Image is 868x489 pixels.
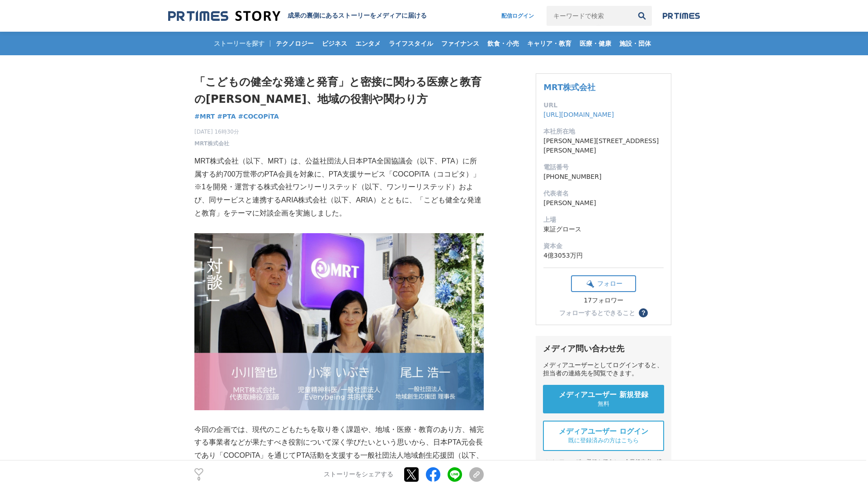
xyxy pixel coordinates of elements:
span: 医療・健康 [576,39,615,48]
span: 無料 [598,400,609,408]
span: 施設・団体 [616,39,655,48]
a: #PTA [217,112,236,121]
dd: [PERSON_NAME][STREET_ADDRESS][PERSON_NAME] [543,136,664,155]
dt: 資本金 [543,241,664,251]
a: 飲食・小売 [484,32,523,55]
a: メディアユーザー 新規登録 無料 [543,385,664,413]
input: キーワードで検索 [547,6,632,26]
dt: 本社所在地 [543,127,664,136]
span: エンタメ [352,39,384,48]
img: thumbnail_c016afb0-a3fc-11f0-9f5b-035ce1f67d4d.png [194,233,484,410]
a: テクノロジー [272,32,317,55]
a: MRT株式会社 [194,139,229,148]
a: MRT株式会社 [543,82,595,92]
span: 飲食・小売 [484,39,523,48]
span: [DATE] 16時30分 [194,128,239,136]
div: フォローするとできること [559,310,635,316]
a: キャリア・教育 [524,32,575,55]
span: テクノロジー [272,39,317,48]
a: 施設・団体 [616,32,655,55]
a: #MRT [194,112,215,121]
a: 医療・健康 [576,32,615,55]
span: キャリア・教育 [524,39,575,48]
a: 成果の裏側にあるストーリーをメディアに届ける 成果の裏側にあるストーリーをメディアに届ける [168,10,427,22]
div: メディアユーザーとしてログインすると、担当者の連絡先を閲覧できます。 [543,361,664,378]
h1: 「こどもの健全な発達と発育」と密接に関わる医療と教育の[PERSON_NAME]、地域の役割や関わり方 [194,73,484,108]
dt: 上場 [543,215,664,225]
button: ？ [639,308,648,317]
p: ストーリーをシェアする [324,471,393,479]
span: ？ [640,310,646,316]
a: メディアユーザー ログイン 既に登録済みの方はこちら [543,421,664,451]
div: 17フォロワー [571,297,636,305]
button: フォロー [571,275,636,292]
div: メディア問い合わせ先 [543,343,664,354]
a: ビジネス [318,32,351,55]
dd: [PERSON_NAME] [543,198,664,208]
a: #COCOPiTA [238,112,278,121]
span: ファイナンス [438,39,483,48]
p: MRT株式会社（以下、MRT）は、公益社団法人日本PTA全国協議会（以下、PTA）に所属する約700万世帯のPTA会員を対象に、PTA支援サービス「COCOPiTA（ココピタ）」※1を開発・運営... [194,155,484,220]
h2: 成果の裏側にあるストーリーをメディアに届ける [288,12,427,20]
span: メディアユーザー ログイン [559,427,648,436]
img: prtimes [663,12,700,19]
a: [URL][DOMAIN_NAME] [543,111,614,118]
dd: 4億3053万円 [543,251,664,260]
span: ライフスタイル [385,39,437,48]
a: ファイナンス [438,32,483,55]
dd: [PHONE_NUMBER] [543,172,664,182]
dt: 電話番号 [543,163,664,172]
span: ビジネス [318,39,351,48]
p: 0 [194,477,203,481]
span: 既に登録済みの方はこちら [568,436,639,445]
img: 成果の裏側にあるストーリーをメディアに届ける [168,10,280,22]
a: エンタメ [352,32,384,55]
a: ライフスタイル [385,32,437,55]
a: 配信ログイン [492,6,543,26]
button: 検索 [632,6,652,26]
dd: 東証グロース [543,225,664,234]
span: メディアユーザー 新規登録 [559,390,648,400]
dt: URL [543,101,664,110]
dt: 代表者名 [543,189,664,198]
